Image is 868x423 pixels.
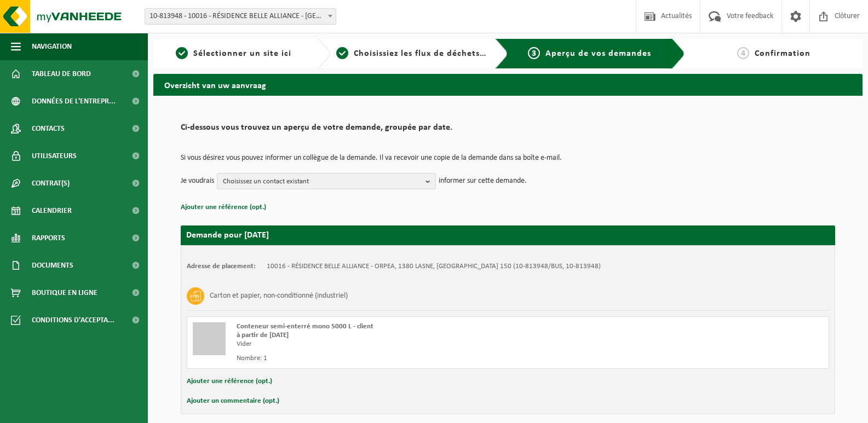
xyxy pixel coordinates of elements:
[737,47,749,59] span: 4
[193,49,291,58] span: Sélectionner un site ici
[181,123,835,138] h2: Ci-dessous vous trouvez un aperçu de votre demande, groupée par date.
[181,173,214,189] p: Je voudrais
[32,115,65,142] span: Contacts
[336,47,348,59] span: 2
[32,142,77,170] span: Utilisateurs
[32,60,91,88] span: Tableau de bord
[153,74,863,95] h2: Overzicht van uw aanvraag
[187,263,256,270] strong: Adresse de placement:
[145,8,336,25] span: 10-813948 - 10016 - RÉSIDENCE BELLE ALLIANCE - ORPEA - LASNE
[176,47,188,59] span: 1
[181,154,835,162] p: Si vous désirez vous pouvez informer un collègue de la demande. Il va recevoir une copie de la de...
[32,33,72,60] span: Navigation
[528,47,540,59] span: 3
[217,173,436,189] button: Choisissez un contact existant
[181,200,266,215] button: Ajouter une référence (opt.)
[223,173,421,190] span: Choisissez un contact existant
[210,287,348,305] h3: Carton et papier, non-conditionné (industriel)
[32,170,70,197] span: Contrat(s)
[159,47,309,60] a: 1Sélectionner un site ici
[32,306,114,334] span: Conditions d'accepta...
[32,279,97,306] span: Boutique en ligne
[336,47,486,60] a: 2Choisissiez les flux de déchets et récipients
[32,88,116,115] span: Données de l'entrepr...
[237,323,373,330] span: Conteneur semi-enterré mono 5000 L - client
[755,49,810,58] span: Confirmation
[32,224,65,252] span: Rapports
[32,197,72,224] span: Calendrier
[32,252,73,279] span: Documents
[237,332,289,339] strong: à partir de [DATE]
[439,173,527,189] p: informer sur cette demande.
[267,262,601,271] td: 10016 - RÉSIDENCE BELLE ALLIANCE - ORPEA, 1380 LASNE, [GEOGRAPHIC_DATA] 150 (10-813948/BUS, 10-81...
[187,374,272,389] button: Ajouter une référence (opt.)
[354,49,536,58] span: Choisissiez les flux de déchets et récipients
[237,340,552,349] div: Vider
[237,354,552,363] div: Nombre: 1
[545,49,651,58] span: Aperçu de vos demandes
[186,231,269,240] strong: Demande pour [DATE]
[145,9,336,24] span: 10-813948 - 10016 - RÉSIDENCE BELLE ALLIANCE - ORPEA - LASNE
[187,394,279,408] button: Ajouter un commentaire (opt.)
